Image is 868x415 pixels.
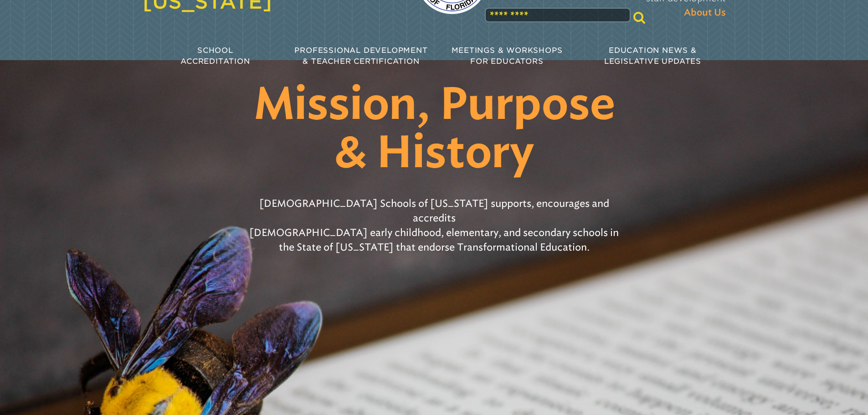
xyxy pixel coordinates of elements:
[236,193,633,258] p: [DEMOGRAPHIC_DATA] Schools of [US_STATE] supports, encourages and accredits [DEMOGRAPHIC_DATA] ea...
[200,82,668,178] h1: Mission, Purpose & History
[294,46,427,66] span: Professional Development & Teacher Certification
[452,46,563,66] span: Meetings & Workshops for Educators
[684,5,726,20] span: About Us
[180,46,250,66] span: School Accreditation
[604,46,701,66] span: Education News & Legislative Updates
